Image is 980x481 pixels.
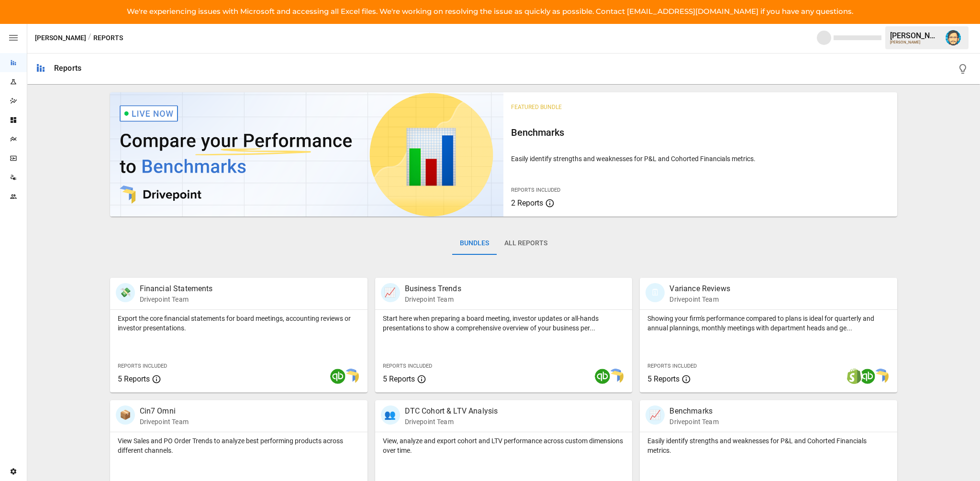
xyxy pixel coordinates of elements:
[140,283,213,295] p: Financial Statements
[330,369,345,384] img: quickbooks
[890,31,940,40] div: [PERSON_NAME]
[140,295,213,304] p: Drivepoint Team
[497,232,555,255] button: All Reports
[669,295,730,304] p: Drivepoint Team
[118,436,360,455] p: View Sales and PO Order Trends to analyze best performing products across different channels.
[344,369,359,384] img: smart model
[511,104,562,110] span: Featured Bundle
[35,32,86,44] button: [PERSON_NAME]
[383,436,625,455] p: View, analyze and export cohort and LTV performance across custom dimensions over time.
[646,405,665,425] div: 📈
[110,92,504,217] img: video thumbnail
[405,405,498,417] p: DTC Cohort & LTV Analysis
[118,363,167,369] span: Reports Included
[646,283,665,302] div: 🗓
[873,369,889,384] img: smart model
[890,40,940,44] div: [PERSON_NAME]
[940,24,967,51] button: Dana Basken
[669,283,730,295] p: Variance Reviews
[383,314,625,333] p: Start here when preparing a board meeting, investor updates or all-hands presentations to show a ...
[511,154,890,164] p: Easily identify strengths and weaknesses for P&L and Cohorted Financials metrics.
[383,374,415,383] span: 5 Reports
[647,363,697,369] span: Reports Included
[511,198,543,208] span: 2 Reports
[946,30,961,45] img: Dana Basken
[140,405,189,417] p: Cin7 Omni
[608,369,624,384] img: smart model
[140,417,189,426] p: Drivepoint Team
[511,125,890,140] h6: Benchmarks
[381,405,400,425] div: 👥
[383,363,432,369] span: Reports Included
[669,405,718,417] p: Benchmarks
[669,417,718,426] p: Drivepoint Team
[118,374,150,383] span: 5 Reports
[116,283,135,302] div: 💸
[846,369,862,384] img: shopify
[595,369,610,384] img: quickbooks
[116,405,135,425] div: 📦
[647,436,890,455] p: Easily identify strengths and weaknesses for P&L and Cohorted Financials metrics.
[452,232,497,255] button: Bundles
[405,295,461,304] p: Drivepoint Team
[405,417,498,426] p: Drivepoint Team
[647,314,890,333] p: Showing your firm's performance compared to plans is ideal for quarterly and annual plannings, mo...
[860,369,875,384] img: quickbooks
[88,32,91,44] div: /
[511,187,560,193] span: Reports Included
[647,374,679,383] span: 5 Reports
[118,314,360,333] p: Export the core financial statements for board meetings, accounting reviews or investor presentat...
[54,64,81,73] div: Reports
[405,283,461,295] p: Business Trends
[381,283,400,302] div: 📈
